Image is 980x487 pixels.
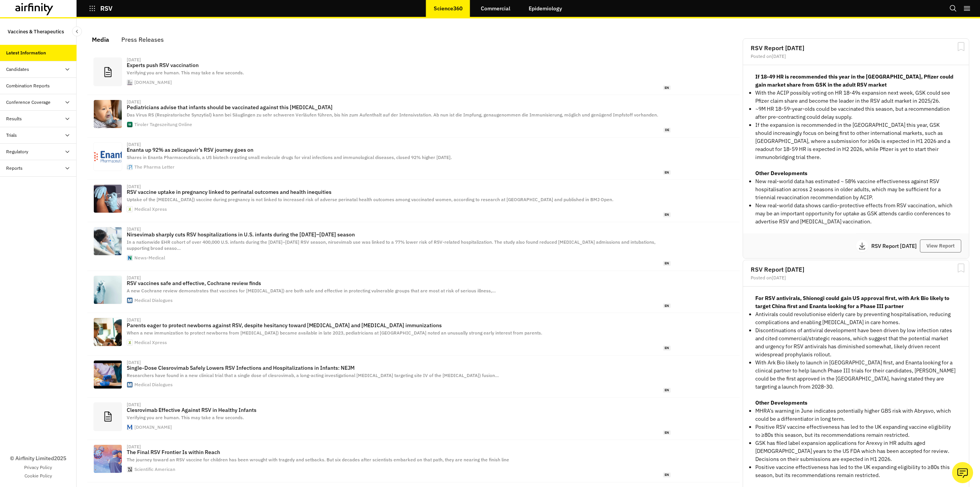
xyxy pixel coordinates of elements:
div: Candidates [6,66,29,73]
div: Medical Xpress [134,207,167,212]
div: [DATE] [127,444,141,449]
img: favicon.ico [127,467,132,472]
a: [DATE]The Final RSV Frontier Is within ReachThe journey toward an RSV vaccine for children has be... [87,440,740,482]
p: The Final RSV Frontier Is within Reach [127,449,671,455]
li: New real-world data has estimated ~ 58% vaccine effectiveness against RSV hospitalisation across ... [755,177,957,202]
p: ~9M HR 18-59-year-olds could be vaccinated this season, but a recommendation after pre-contractin... [755,105,957,121]
div: Latest Information [6,49,46,56]
div: Press Releases [121,34,164,45]
a: [DATE]Single-Dose Clesrovimab Safely Lowers RSV Infections and Hospitalizations in Infants: NEJMR... [87,356,740,398]
img: favicon.ico [127,298,132,303]
span: en [663,430,671,435]
div: [DATE] [127,402,141,407]
div: Regulatory [6,148,28,155]
img: favicon-96x96.png [127,255,132,261]
p: With Ark Bio likely to launch in [GEOGRAPHIC_DATA] first, and Enanta looking for a clinical partn... [755,359,957,391]
span: Shares in Enanta Pharmaceuticals, a US biotech creating small molecule drugs for viral infections... [127,154,452,160]
a: [DATE]RSV vaccine uptake in pregnancy linked to perinatal outcomes and health inequitiesUptake of... [87,180,740,222]
svg: Bookmark Report [956,263,966,273]
span: Verifying you are human. This may take a few seconds. [127,70,244,75]
p: © Airfinity Limited 2025 [10,454,66,462]
img: faviconV2 [127,164,132,170]
div: Medical Xpress [134,340,167,345]
img: ImageForNews_820189_17591102589862446.jpg [94,227,122,255]
p: Discontinuations of antiviral development have been driven by low infection rates and cited comme... [755,326,957,359]
button: View Report [920,239,961,253]
p: Nirsevimab sharply cuts RSV hospitalizations in U.S. infants during the [DATE]–[DATE] season [127,231,671,238]
a: [DATE]Clesrovimab Effective Against RSV in Healthy InfantsVerifying you are human. This may take ... [87,398,740,440]
svg: Bookmark Report [956,42,966,51]
a: [DATE]Nirsevimab sharply cuts RSV hospitalizations in U.S. infants during the [DATE]–[DATE] seaso... [87,222,740,271]
div: [DATE] [127,184,141,189]
button: Ask our analysts [952,462,973,483]
span: de [663,128,671,133]
p: RSV vaccines safe and effective, Cochrane review finds [127,280,671,286]
a: [DATE]Pediatricians advise that infants should be vaccinated against this [MEDICAL_DATA]Das Virus... [87,95,740,137]
div: Trials [6,132,17,139]
a: [DATE]Enanta up 92% as zelicapavir’s RSV journey goes onShares in Enanta Pharmaceuticals, a US bi... [87,138,740,180]
p: Enanta up 92% as zelicapavir’s RSV journey goes on [127,147,671,153]
li: Positive vaccine effectiveness has led to the UK expanding eligibility to ≥80s this season, but i... [755,463,957,479]
span: en [663,212,671,217]
strong: Other Developments [755,170,807,177]
img: 301407-infantvaccinestock-1.jpg [94,361,122,389]
div: Conference Coverage [6,99,51,106]
button: Close Sidebar [72,26,82,36]
li: Positive RSV vaccine effectiveness has led to the UK expanding vaccine eligibility to ≥80s this s... [755,423,957,439]
div: Tiroler Tageszeitung Online [134,122,192,127]
div: [DATE] [127,100,141,104]
div: News-Medical [134,256,165,260]
span: Researchers have found in a new clinical trial that a single dose of clesrovimab, a long-acting i... [127,372,499,378]
span: en [663,472,671,477]
span: When a new immunization to protect newborns from [MEDICAL_DATA]) became available in late 2023, p... [127,330,542,336]
img: temple-study-finds-par.jpg [94,318,122,346]
div: [DATE] [127,275,141,280]
span: en [663,388,671,393]
span: A new Cochrane review demonstrates that vaccines for [MEDICAL_DATA]) are both safe and effective ... [127,288,496,294]
p: Pediatricians advise that infants should be vaccinated against this [MEDICAL_DATA] [127,104,671,110]
p: RSV vaccine uptake in pregnancy linked to perinatal outcomes and health inequities [127,189,671,195]
div: [DATE] [127,57,141,62]
h2: RSV Report [DATE] [751,45,961,51]
li: MHRA’s warning in June indicates potentially higher GBS risk with Abrysvo, which could be a diffe... [755,407,957,423]
span: Uptake of the [MEDICAL_DATA]) vaccine during pregnancy is not linked to increased risk of adverse... [127,197,613,202]
button: RSV [89,2,113,15]
img: web-app-manifest-512x512.png [127,207,132,212]
div: Scientific American [134,467,175,472]
p: If the expansion is recommended in the [GEOGRAPHIC_DATA] this year, GSK should increasingly focus... [755,121,957,161]
span: en [663,85,671,90]
p: Parents eager to protect newborns against RSV, despite hesitancy toward [MEDICAL_DATA] and [MEDIC... [127,322,671,328]
span: en [663,170,671,175]
p: Science360 [434,5,462,11]
span: Das Virus RS (Respiratorische Synzytial) kann bei Säuglingen zu sehr schweren Verläufen führen, b... [127,112,658,118]
h2: RSV Report [DATE] [751,266,961,272]
div: [DOMAIN_NAME] [134,80,172,85]
img: favicon.ico [127,382,132,387]
a: [DATE]Parents eager to protect newborns against RSV, despite hesitancy toward [MEDICAL_DATA] and ... [87,313,740,355]
span: en [663,346,671,351]
p: Single-Dose Clesrovimab Safely Lowers RSV Infections and Hospitalizations in Infants: NEJM [127,365,671,371]
li: GSK has filed label expansion applications for Arexvy in HR adults aged [DEMOGRAPHIC_DATA] years ... [755,439,957,463]
p: With the ACIP possibly voting on HR 18-49s expansion next week, GSK could see Pfizer claim share ... [755,89,957,105]
div: Combination Reports [6,82,50,89]
img: web-app-manifest-512x512.png [127,340,132,345]
div: The Pharma Letter [134,165,175,169]
img: favicon-32x32.png [127,122,132,127]
span: The journey toward an RSV vaccine for children has been wrought with tragedy and setbacks. But si... [127,457,509,462]
img: faviconV2 [127,80,132,85]
strong: For RSV antivirals, Shionogi could gain US approval first, with Ark Bio likely to target China fi... [755,295,949,310]
button: Search [949,2,957,15]
div: [DATE] [127,318,141,322]
li: New real-world data shows cardio-protective effects from RSV vaccination, which may be an importa... [755,202,957,226]
div: [DATE] [127,360,141,365]
div: [DATE] [127,142,141,147]
p: Experts push RSV vaccination [127,62,671,68]
span: In a nationwide EHR cohort of over 400,000 U.S. infants during the [DATE]–[DATE] RSV season, nirs... [127,239,655,251]
p: RSV Report [DATE] [871,243,920,249]
a: [DATE]Experts push RSV vaccinationVerifying you are human. This may take a few seconds.[DOMAIN_NA... [87,53,740,95]
a: Cookie Policy [24,472,52,479]
span: en [663,261,671,266]
img: faviconV2 [127,425,132,430]
div: Posted on [DATE] [751,54,961,59]
img: 240420-vaccine-5.jpg [94,276,122,304]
